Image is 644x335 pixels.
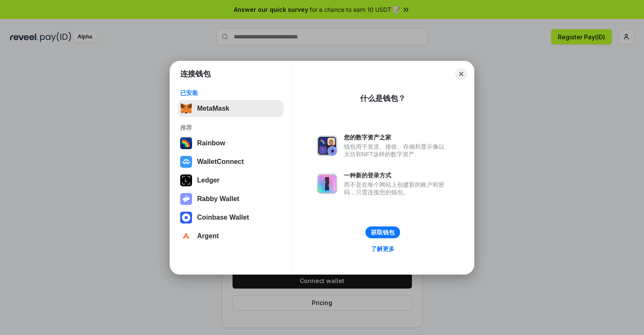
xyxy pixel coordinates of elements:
button: Close [455,68,467,80]
div: 什么是钱包？ [360,93,406,103]
button: MetaMask [178,100,284,117]
div: 了解更多 [371,245,395,253]
a: 了解更多 [366,243,400,254]
img: svg+xml,%3Csvg%20width%3D%2228%22%20height%3D%2228%22%20viewBox%3D%220%200%2028%2028%22%20fill%3D... [180,212,192,223]
img: svg+xml,%3Csvg%20width%3D%22120%22%20height%3D%22120%22%20viewBox%3D%220%200%20120%20120%22%20fil... [180,137,192,149]
div: 一种新的登录方式 [344,172,449,179]
div: WalletConnect [197,158,244,166]
div: Rainbow [197,139,225,147]
div: 已安装 [180,89,281,97]
div: 钱包用于发送、接收、存储和显示像以太坊和NFT这样的数字资产。 [344,143,449,158]
button: Rabby Wallet [178,191,284,207]
img: svg+xml,%3Csvg%20xmlns%3D%22http%3A%2F%2Fwww.w3.org%2F2000%2Fsvg%22%20fill%3D%22none%22%20viewBox... [317,136,337,156]
div: 您的数字资产之家 [344,133,449,141]
div: 推荐 [180,124,281,131]
button: Rainbow [178,135,284,152]
div: Rabby Wallet [197,195,239,203]
img: svg+xml,%3Csvg%20fill%3D%22none%22%20height%3D%2233%22%20viewBox%3D%220%200%2035%2033%22%20width%... [180,103,192,114]
div: Coinbase Wallet [197,214,249,221]
button: Coinbase Wallet [178,209,284,226]
div: 而不是在每个网站上创建新的账户和密码，只需连接您的钱包。 [344,181,449,196]
div: 获取钱包 [371,229,395,236]
button: Ledger [178,172,284,189]
img: svg+xml,%3Csvg%20xmlns%3D%22http%3A%2F%2Fwww.w3.org%2F2000%2Fsvg%22%20width%3D%2228%22%20height%3... [180,174,192,186]
div: Ledger [197,177,219,184]
button: Argent [178,228,284,245]
h1: 连接钱包 [180,69,211,79]
button: 获取钱包 [365,226,400,238]
img: svg+xml,%3Csvg%20xmlns%3D%22http%3A%2F%2Fwww.w3.org%2F2000%2Fsvg%22%20fill%3D%22none%22%20viewBox... [317,174,337,194]
img: svg+xml,%3Csvg%20xmlns%3D%22http%3A%2F%2Fwww.w3.org%2F2000%2Fsvg%22%20fill%3D%22none%22%20viewBox... [180,193,192,205]
div: MetaMask [197,105,229,112]
img: svg+xml,%3Csvg%20width%3D%2228%22%20height%3D%2228%22%20viewBox%3D%220%200%2028%2028%22%20fill%3D... [180,230,192,242]
img: svg+xml,%3Csvg%20width%3D%2228%22%20height%3D%2228%22%20viewBox%3D%220%200%2028%2028%22%20fill%3D... [180,156,192,168]
button: WalletConnect [178,153,284,170]
div: Argent [197,232,219,240]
